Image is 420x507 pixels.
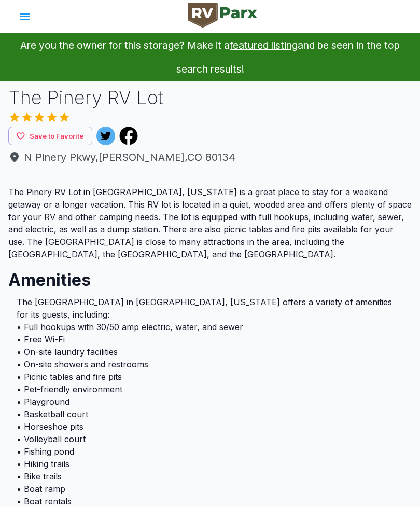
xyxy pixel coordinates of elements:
[8,149,412,165] span: N Pinery Pkwy , [PERSON_NAME] , CO 80134
[17,458,403,470] li: • Hiking trails
[17,371,403,383] li: • Picnic tables and fire pits
[17,383,403,395] li: • Pet-friendly environment
[8,127,92,146] button: Save to Favorite
[8,186,412,261] p: The Pinery RV Lot in [GEOGRAPHIC_DATA], [US_STATE] is a great place to stay for a weekend getaway...
[17,483,403,495] li: • Boat ramp
[17,433,403,445] li: • Volleyball court
[8,85,412,111] h1: The Pinery RV Lot
[17,470,403,483] li: • Bike trails
[17,408,403,420] li: • Basketball court
[8,149,412,165] a: N Pinery Pkwy,[PERSON_NAME],CO 80134
[12,4,37,29] button: account of current user
[17,321,403,333] li: • Full hookups with 30/50 amp electric, water, and sewer
[8,261,412,292] h2: Amenities
[230,39,298,51] a: featured listing
[188,3,257,31] a: RVParx Logo
[17,358,403,371] li: • On-site showers and restrooms
[17,445,403,458] li: • Fishing pond
[17,395,403,408] li: • Playground
[17,296,403,321] li: The [GEOGRAPHIC_DATA] in [GEOGRAPHIC_DATA], [US_STATE] offers a variety of amenities for its gues...
[17,333,403,346] li: • Free Wi-Fi
[17,346,403,358] li: • On-site laundry facilities
[188,3,257,28] img: RVParx Logo
[17,420,403,433] li: • Horseshoe pits
[12,33,408,81] p: Are you the owner for this storage? Make it a and be seen in the top search results!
